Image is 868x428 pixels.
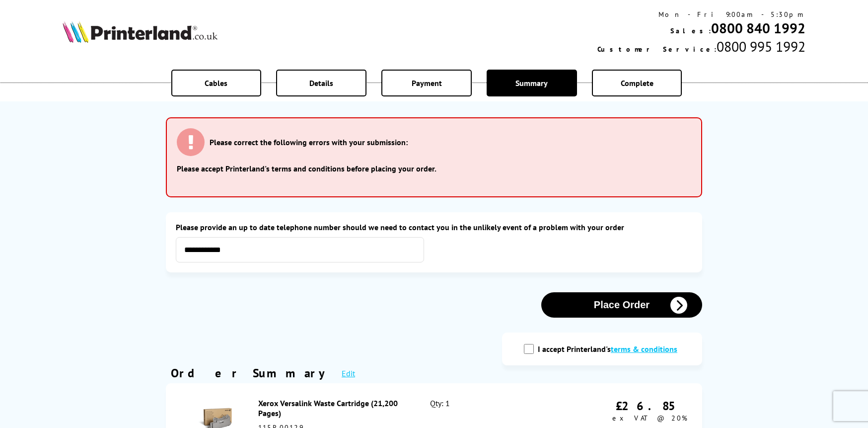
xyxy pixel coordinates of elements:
div: £26.85 [612,398,687,414]
div: Xerox Versalink Waste Cartridge (21,200 Pages) [258,398,408,418]
li: Please accept Printerland's terms and conditions before placing your order. [177,164,691,173]
label: Please provide an up to date telephone number should we need to contact you in the unlikely event... [176,222,692,232]
span: Cables [205,78,227,88]
span: ex VAT @ 20% [612,414,687,423]
span: Customer Service: [597,45,717,54]
h3: Please correct the following errors with your submission: [210,137,408,147]
span: Complete [621,78,653,88]
a: 0800 840 1992 [711,19,805,37]
button: Place Order [541,292,702,318]
a: Edit [342,368,355,378]
span: Sales: [670,26,711,35]
span: 0800 995 1992 [717,37,805,56]
div: Order Summary [171,365,332,381]
label: I accept Printerland's [538,344,682,354]
div: Mon - Fri 9:00am - 5:30pm [597,10,805,19]
span: Details [309,78,333,88]
span: Payment [412,78,442,88]
a: modal_tc [611,344,677,354]
span: Summary [515,78,548,88]
img: Printerland Logo [63,21,217,43]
